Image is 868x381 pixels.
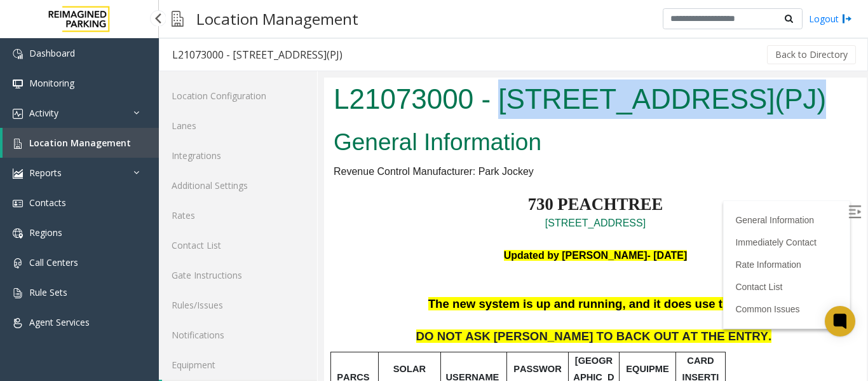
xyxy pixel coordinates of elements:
[13,228,23,239] img: 'icon'
[13,139,23,149] img: 'icon'
[10,2,533,41] h1: L21073000 - [STREET_ADDRESS](PJ)
[13,109,23,119] img: 'icon'
[204,117,339,136] span: 730 PEACHTREE
[357,328,396,370] span: Insert the card chip first
[29,256,78,268] span: Call Centers
[29,286,67,298] span: Rule Sets
[29,137,131,149] span: Location Management
[767,45,856,64] button: Back to Directory
[29,47,75,59] span: Dashboard
[159,81,317,111] a: Location Configuration
[180,172,363,183] b: Updated by [PERSON_NAME]- [DATE]
[411,160,492,170] a: Immediately Contact
[3,128,159,158] a: Location Management
[104,219,435,233] span: The new system is up and running, and it does use tickets.
[159,170,317,200] a: Additional Settings
[122,294,175,305] span: USERNAME
[172,46,342,63] div: L21073000 - [STREET_ADDRESS](PJ)
[92,252,448,265] span: DO NOT ASK [PERSON_NAME] TO BACK OUT AT THE ENTRY.
[842,12,852,25] img: logout
[13,288,23,298] img: 'icon'
[13,169,23,179] img: 'icon'
[411,204,458,214] a: Contact List
[159,260,317,290] a: Gate Instructions
[29,107,58,119] span: Activity
[29,226,62,239] span: Regions
[29,197,66,209] span: Contacts
[29,77,74,89] span: Monitoring
[13,198,23,209] img: 'icon'
[10,48,533,81] h2: General Information
[29,167,62,179] span: Reports
[221,140,322,151] a: [STREET_ADDRESS]
[159,320,317,350] a: Notifications
[159,200,317,230] a: Rates
[358,278,395,321] span: CARD INSERTION
[809,12,852,25] a: Logout
[159,111,317,141] a: Lanes
[13,318,23,328] img: 'icon'
[159,290,317,320] a: Rules/Issues
[13,79,23,89] img: 'icon'
[172,3,184,34] img: pageIcon
[29,316,90,328] span: Agent Services
[10,88,210,99] span: Revenue Control Manufacturer: Park Jockey
[411,226,475,237] a: Common Issues
[249,278,290,321] span: [GEOGRAPHIC_DATA]
[69,286,102,313] span: SOLAR WINDS
[159,141,317,170] a: Integrations
[302,286,345,313] span: EQUIPMENT
[411,182,477,192] a: Rate Information
[190,3,365,34] h3: Location Management
[159,230,317,260] a: Contact List
[411,137,490,148] a: General Information
[189,286,238,313] span: PASSWORD
[159,350,317,380] a: Equipment
[13,294,45,305] span: PARCS
[13,49,23,59] img: 'icon'
[524,128,537,141] img: Open/Close Sidebar Menu
[13,258,23,268] img: 'icon'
